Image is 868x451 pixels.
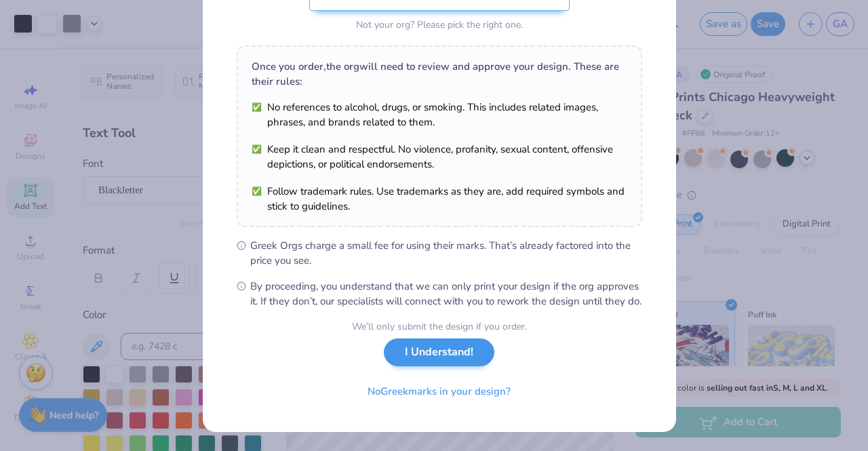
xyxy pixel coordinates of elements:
span: By proceeding, you understand that we can only print your design if the org approves it. If they ... [250,279,642,309]
li: Keep it clean and respectful. No violence, profanity, sexual content, offensive depictions, or po... [252,142,627,172]
button: I Understand! [384,338,494,366]
button: NoGreekmarks in your design? [356,378,522,406]
span: Greek Orgs charge a small fee for using their marks. That’s already factored into the price you see. [250,238,642,268]
div: We’ll only submit the design if you order. [352,319,527,334]
div: Not your org? Please pick the right one. [309,18,570,32]
li: No references to alcohol, drugs, or smoking. This includes related images, phrases, and brands re... [252,100,627,130]
div: Once you order, the org will need to review and approve your design. These are their rules: [252,59,627,89]
li: Follow trademark rules. Use trademarks as they are, add required symbols and stick to guidelines. [252,184,627,214]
